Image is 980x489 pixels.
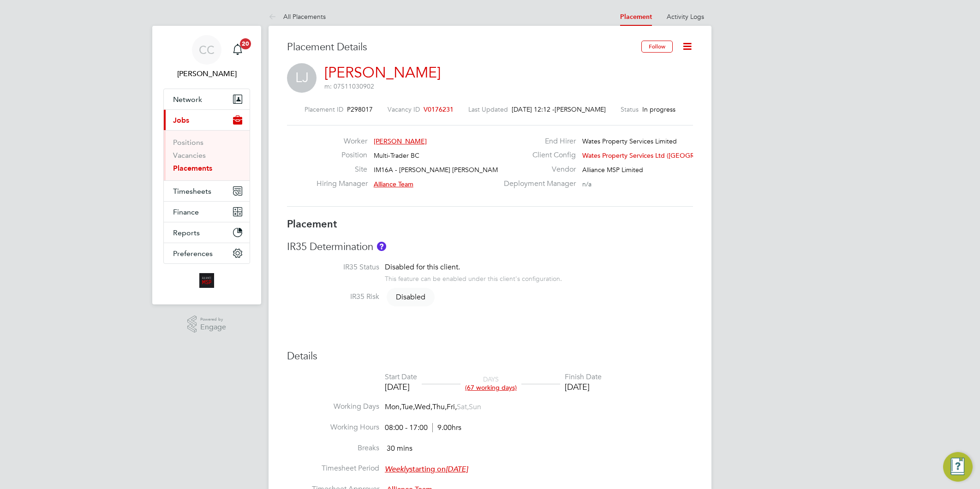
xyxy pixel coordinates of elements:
div: [DATE] [385,382,417,392]
b: Placement [287,218,337,230]
em: [DATE] [446,465,468,474]
span: CC [199,44,215,56]
h3: IR35 Determination [287,240,693,254]
span: Disabled [387,288,435,306]
span: Reports [173,228,200,237]
label: Position [317,150,367,160]
span: Network [173,95,202,104]
a: CC[PERSON_NAME] [163,35,250,79]
label: IR35 Risk [287,292,379,302]
a: Vacancies [173,151,206,160]
label: Last Updated [468,105,508,113]
span: Finance [173,208,199,216]
span: Sun [469,402,481,411]
span: m: 07511030902 [324,82,374,90]
span: 20 [240,38,251,49]
span: Wed, [415,402,432,411]
span: IM16A - [PERSON_NAME] [PERSON_NAME] - WORKWISE- North… [374,166,572,174]
div: [DATE] [565,382,602,392]
span: Preferences [173,249,213,258]
span: Wates Property Services Limited [582,137,677,145]
div: Start Date [385,372,417,382]
label: Client Config [498,150,576,160]
a: [PERSON_NAME] [324,64,441,82]
span: [PERSON_NAME] [374,137,427,145]
span: Alliance MSP Limited [582,166,643,174]
a: Activity Logs [667,12,704,21]
a: Go to home page [163,273,250,288]
span: Thu, [432,402,447,411]
button: Timesheets [164,181,250,201]
span: 9.00hrs [432,423,461,432]
span: In progress [642,105,675,113]
div: This feature can be enabled under this client's configuration. [385,272,562,283]
label: End Hirer [498,137,576,146]
span: Tue, [401,402,415,411]
span: Sat, [457,402,469,411]
a: Positions [173,138,203,147]
span: Powered by [200,316,226,323]
a: Powered byEngage [187,316,227,333]
label: Vendor [498,165,576,174]
div: DAYS [460,375,521,392]
a: All Placements [269,12,326,21]
span: Wates Property Services Ltd ([GEOGRAPHIC_DATA]… [582,151,741,160]
div: 08:00 - 17:00 [385,423,461,433]
button: Finance [164,202,250,222]
button: Network [164,89,250,109]
span: starting on [385,465,468,474]
label: Placement ID [305,105,343,113]
span: 30 mins [387,444,412,453]
span: Mon, [385,402,401,411]
nav: Main navigation [152,26,261,304]
label: Site [317,165,367,174]
em: Weekly [385,465,409,474]
button: Engage Resource Center [943,452,973,482]
a: Placements [173,164,212,173]
span: Alliance Team [374,180,413,188]
span: (67 working days) [465,383,517,392]
div: Jobs [164,130,250,180]
button: About IR35 [377,242,386,251]
h3: Details [287,350,693,363]
span: Disabled for this client. [385,262,460,272]
span: Engage [200,323,226,331]
span: Timesheets [173,187,211,196]
label: IR35 Status [287,262,379,272]
img: alliancemsp-logo-retina.png [199,273,214,288]
label: Hiring Manager [317,179,367,189]
span: [DATE] 12:12 - [512,105,555,113]
label: Deployment Manager [498,179,576,189]
span: LJ [287,63,317,93]
span: V0176231 [424,105,454,113]
button: Jobs [164,110,250,130]
label: Working Days [287,402,379,411]
button: Preferences [164,243,250,263]
label: Breaks [287,443,379,453]
span: [PERSON_NAME] [555,105,606,113]
button: Follow [641,41,673,53]
button: Reports [164,222,250,243]
span: Fri, [447,402,457,411]
a: Placement [620,13,652,21]
h3: Placement Details [287,41,634,54]
span: Claire Compton [163,68,250,79]
label: Worker [317,137,367,146]
label: Timesheet Period [287,464,379,473]
span: n/a [582,180,592,188]
span: P298017 [347,105,373,113]
label: Working Hours [287,423,379,432]
a: 20 [228,35,247,65]
label: Status [621,105,639,113]
div: Finish Date [565,372,602,382]
span: Multi-Trader BC [374,151,419,160]
span: Jobs [173,116,189,125]
label: Vacancy ID [388,105,420,113]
